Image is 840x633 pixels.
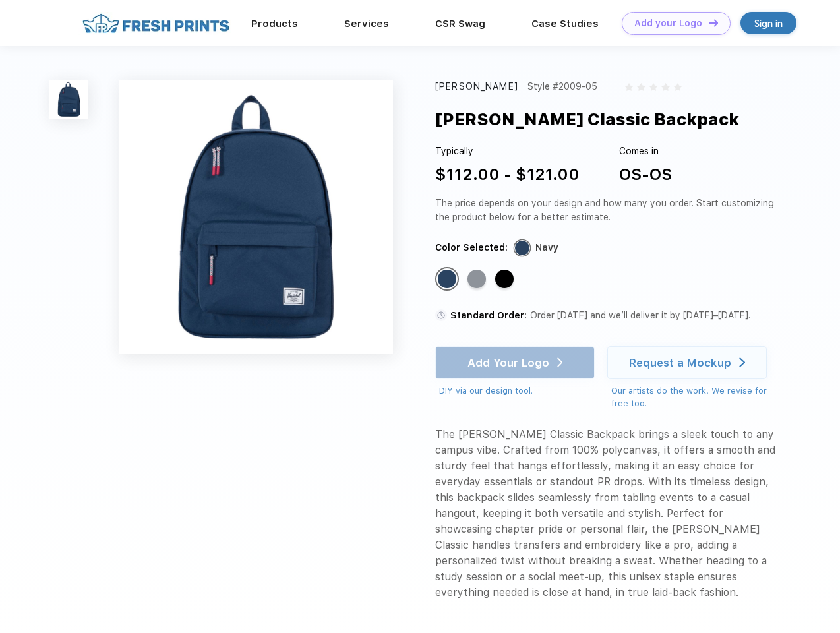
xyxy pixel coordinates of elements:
img: func=resize&h=100 [49,80,88,119]
div: Sign in [754,16,783,31]
div: $112.00 - $121.00 [435,163,580,187]
div: Color Selected: [435,241,508,255]
div: [PERSON_NAME] Classic Backpack [435,107,739,132]
div: Typically [435,144,580,158]
a: Sign in [740,12,796,34]
img: white arrow [739,357,745,367]
div: Raven Crosshatch [467,270,486,288]
img: func=resize&h=640 [119,80,393,354]
img: standard order [435,309,447,321]
img: gray_star.svg [674,83,682,91]
div: OS-OS [619,163,672,187]
span: Order [DATE] and we’ll deliver it by [DATE]–[DATE]. [530,310,750,320]
span: Standard Order: [450,310,527,320]
div: The price depends on your design and how many you order. Start customizing the product below for ... [435,196,779,224]
img: gray_star.svg [625,83,633,91]
img: DT [709,19,718,26]
img: gray_star.svg [661,83,669,91]
div: Navy [438,270,456,288]
div: DIY via our design tool. [439,384,595,398]
div: Style #2009-05 [527,80,597,94]
img: gray_star.svg [649,83,657,91]
img: fo%20logo%202.webp [78,12,233,35]
div: Request a Mockup [629,356,731,369]
a: Products [251,18,298,30]
img: gray_star.svg [637,83,645,91]
div: Navy [535,241,558,255]
div: Add your Logo [634,18,702,29]
div: Comes in [619,144,672,158]
div: [PERSON_NAME] [435,80,518,94]
div: The [PERSON_NAME] Classic Backpack brings a sleek touch to any campus vibe. Crafted from 100% pol... [435,427,779,601]
div: Black [495,270,514,288]
div: Our artists do the work! We revise for free too. [611,384,779,410]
